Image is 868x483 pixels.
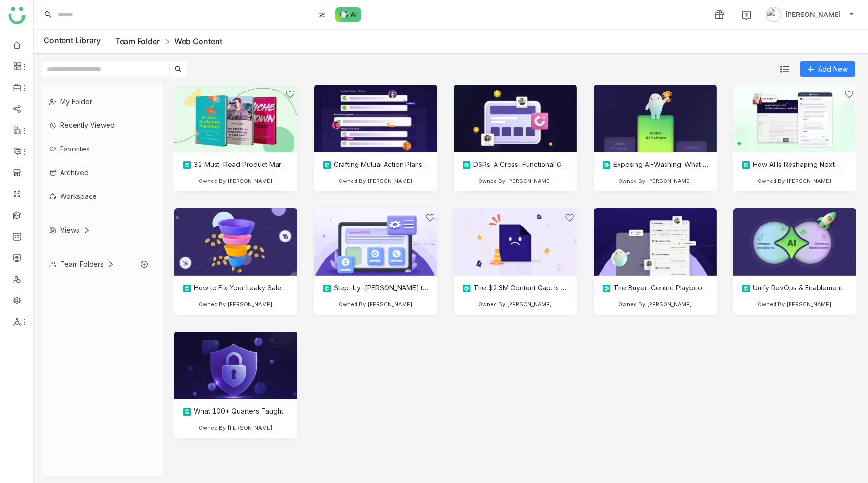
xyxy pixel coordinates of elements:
img: article.svg [182,160,192,170]
img: article.svg [462,160,471,170]
div: My Folder [42,90,155,113]
div: Owned By [PERSON_NAME] [618,301,692,308]
div: The Buyer-Centric Playbook is Failing - What Comes Next? [602,284,709,293]
img: article.svg [462,284,471,293]
img: article.svg [322,160,332,170]
div: Unify RevOps & Enablement with AI: Drive Growth in [DATE] [741,284,849,293]
div: Archived [42,161,155,184]
div: Owned By [PERSON_NAME] [758,178,832,184]
div: 32 Must-Read Product Marketing Books for Every PMM (2025) [182,160,290,170]
span: [PERSON_NAME] [785,9,841,20]
div: The $2.3M Content Gap: Is Your Enablement Strategy Falling Short? [462,284,569,293]
img: search-type.svg [318,11,326,19]
img: article.svg [741,160,751,170]
div: Owned By [PERSON_NAME] [618,178,692,184]
div: Step-by-[PERSON_NAME] to Setting Up Your First Digital Sales Room i [322,284,430,293]
div: Owned By [PERSON_NAME] [758,301,832,308]
img: article.svg [602,160,611,170]
a: Team Folder [115,36,160,46]
div: Favorites [42,137,155,161]
div: How AI Is Reshaping Next-Gen Digital Sales Rooms [741,160,849,170]
img: article.svg [322,284,332,293]
div: Crafting Mutual Action Plans to Streamline Complex B2B Sales [322,160,430,170]
div: Recently Viewed [42,113,155,137]
span: Add New [818,64,848,75]
div: How to Fix Your Leaky Sales Funnel and Win at Every Stage [182,284,290,293]
div: Owned By [PERSON_NAME] [199,424,273,431]
div: Owned By [PERSON_NAME] [339,178,413,184]
img: article.svg [741,284,751,293]
div: Owned By [PERSON_NAME] [478,178,552,184]
div: What 100+ Quarters Taught Us About Cybersecurity Sales Enablement [182,407,290,417]
div: Team Folders [49,260,114,268]
div: Owned By [PERSON_NAME] [339,301,413,308]
button: Add New [800,61,855,77]
img: article.svg [182,284,192,293]
div: Owned By [PERSON_NAME] [478,301,552,308]
img: ask-buddy-normal.svg [335,7,361,22]
a: Web Content [174,36,222,46]
div: Exposing AI-Washing: What Revenue Leaders Need to Know Now [602,160,709,170]
img: logo [8,7,26,24]
button: [PERSON_NAME] [764,7,856,22]
img: article.svg [602,284,611,293]
div: Content Library [44,35,222,47]
img: article.svg [182,407,192,417]
img: avatar [766,7,781,22]
div: Workspace [42,184,155,208]
div: Owned By [PERSON_NAME] [199,301,273,308]
img: list.svg [780,65,789,74]
div: Owned By [PERSON_NAME] [199,178,273,184]
div: Views [49,226,90,234]
div: DSRs: A Cross-Functional GTM Engine Beyond Sales [462,160,569,170]
img: help.svg [742,11,751,20]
